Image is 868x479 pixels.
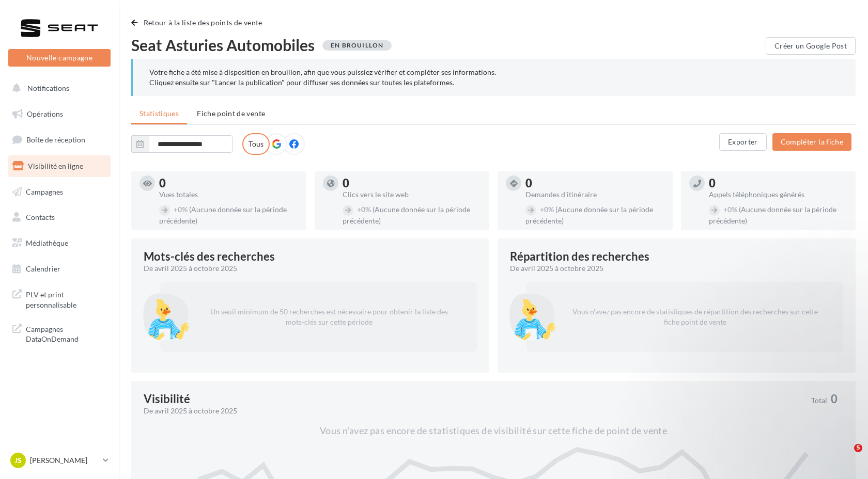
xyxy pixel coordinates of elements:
[26,288,106,310] span: PLV et print personnalisable
[709,191,848,198] div: Appels téléphoniques générés
[26,213,55,221] span: Contacts
[144,393,190,405] div: Visibilité
[26,264,60,273] span: Calendrier
[131,17,267,29] button: Retour à la liste des points de vente
[26,135,85,144] span: Boîte de réception
[6,283,113,314] a: PLV et print personnalisable
[28,162,83,170] span: Visibilité en ligne
[174,205,188,214] span: 0%
[723,205,727,214] span: +
[159,191,298,198] div: Vues totales
[510,263,835,274] div: De avril 2025 à octobre 2025
[6,258,113,280] a: Calendrier
[6,103,113,125] a: Opérations
[564,298,827,336] p: Vous n'avez pas encore de statistiques de répartition des recherches sur cette fiche point de vente
[26,322,106,344] span: Campagnes DataOnDemand
[6,232,113,254] a: Médiathèque
[343,191,482,198] div: Clics vers le site web
[159,178,298,189] div: 0
[357,205,361,214] span: +
[6,206,113,228] a: Contacts
[27,109,63,118] span: Opérations
[8,451,111,470] a: Js [PERSON_NAME]
[525,205,653,225] span: (Aucune donnée sur la période précédente)
[174,205,178,214] span: +
[149,67,839,88] div: Votre fiche a été mise à disposition en brouillon, afin que vous puissiez vérifier et compléter s...
[144,251,275,262] span: Mots-clés des recherches
[30,455,99,466] p: [PERSON_NAME]
[540,205,544,214] span: +
[709,205,836,225] span: (Aucune donnée sur la période précédente)
[540,205,554,214] span: 0%
[26,187,63,196] span: Campagnes
[343,178,482,189] div: 0
[26,238,68,247] span: Médiathèque
[525,191,664,198] div: Demandes d'itinéraire
[723,205,737,214] span: 0%
[14,455,22,466] span: Js
[197,109,265,118] span: Fiche point de vente
[6,155,113,177] a: Visibilité en ligne
[242,133,270,155] label: Tous
[6,129,113,151] a: Boîte de réception
[6,181,113,203] a: Campagnes
[144,263,469,274] div: De avril 2025 à octobre 2025
[322,40,392,51] div: En brouillon
[766,37,856,55] button: Créer un Google Post
[768,137,856,146] a: Compléter la fiche
[159,205,287,225] span: (Aucune donnée sur la période précédente)
[131,37,315,53] span: Seat Asturies Automobiles
[833,444,858,469] iframe: Intercom live chat
[719,133,767,151] button: Exporter
[27,84,69,92] span: Notifications
[144,18,262,27] span: Retour à la liste des points de vente
[144,424,843,438] div: Vous n'avez pas encore de statistiques de visibilité sur cette fiche de point de vente
[6,77,109,99] button: Notifications
[343,205,470,225] span: (Aucune donnée sur la période précédente)
[510,251,649,262] div: Répartition des recherches
[772,133,851,151] button: Compléter la fiche
[854,444,862,452] span: 5
[525,178,664,189] div: 0
[8,49,111,67] button: Nouvelle campagne
[144,406,803,416] div: De avril 2025 à octobre 2025
[197,298,460,336] p: Un seuil minimum de 50 recherches est nécessaire pour obtenir la liste des mots-clés sur cette pé...
[709,178,848,189] div: 0
[357,205,371,214] span: 0%
[6,318,113,348] a: Campagnes DataOnDemand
